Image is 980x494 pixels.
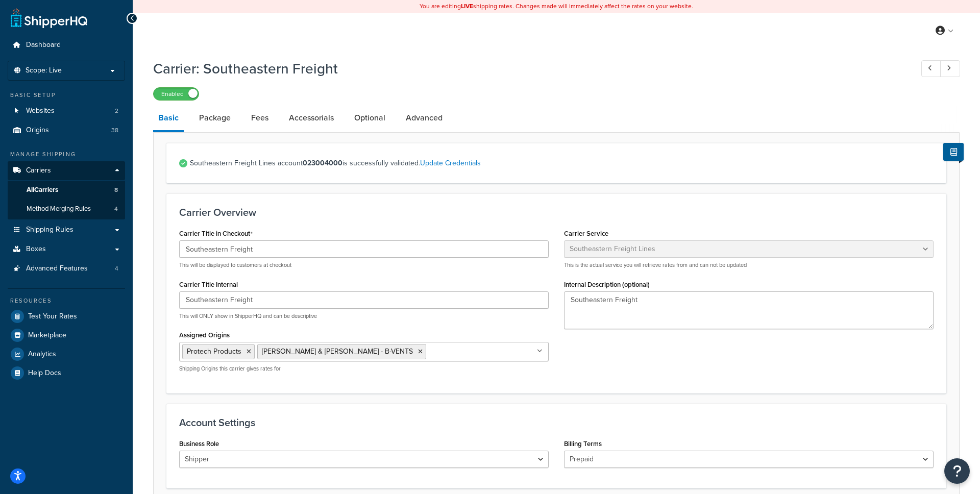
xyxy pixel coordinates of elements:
[8,297,125,305] div: Resources
[8,240,125,259] a: Boxes
[179,440,219,448] label: Business Role
[461,2,473,11] b: LIVE
[26,226,73,234] span: Shipping Rules
[111,126,118,135] span: 38
[349,106,390,130] a: Optional
[564,440,602,448] label: Billing Terms
[8,102,125,120] li: Websites
[179,331,230,339] label: Assigned Origins
[8,150,125,159] div: Manage Shipping
[8,121,125,140] li: Origins
[943,143,964,161] button: Show Help Docs
[8,364,125,382] a: Help Docs
[179,417,934,428] h3: Account Settings
[8,220,125,239] a: Shipping Rules
[190,156,934,170] span: Southeastern Freight Lines account is successfully validated.
[8,181,125,200] a: AllCarriers8
[28,369,61,378] span: Help Docs
[8,91,125,100] div: Basic Setup
[8,200,125,218] a: Method Merging Rules4
[564,281,650,288] label: Internal Description (optional)
[27,205,91,213] span: Method Merging Rules
[26,245,46,254] span: Boxes
[564,230,608,237] label: Carrier Service
[8,200,125,218] li: Method Merging Rules
[8,161,125,219] li: Carriers
[944,458,970,484] button: Open Resource Center
[179,261,549,269] p: This will be displayed to customers at checkout
[564,291,934,329] textarea: Southeastern Freight
[115,107,118,115] span: 2
[262,346,413,357] span: [PERSON_NAME] & [PERSON_NAME] - B-VENTS
[420,158,481,168] a: Update Credentials
[564,261,934,269] p: This is the actual service you will retrieve rates from and can not be updated
[26,126,49,135] span: Origins
[940,60,960,77] a: Next Record
[8,161,125,180] a: Carriers
[187,346,241,357] span: Protech Products
[246,106,274,130] a: Fees
[401,106,448,130] a: Advanced
[8,121,125,140] a: Origins38
[179,312,549,320] p: This will ONLY show in ShipperHQ and can be descriptive
[154,88,199,100] label: Enabled
[26,66,62,75] span: Scope: Live
[114,186,118,194] span: 8
[8,326,125,344] a: Marketplace
[179,365,549,373] p: Shipping Origins this carrier gives rates for
[26,41,61,50] span: Dashboard
[27,186,58,194] span: All Carriers
[153,106,184,132] a: Basic
[179,207,934,218] h3: Carrier Overview
[26,166,51,175] span: Carriers
[8,259,125,278] a: Advanced Features4
[8,102,125,120] a: Websites2
[28,312,77,321] span: Test Your Rates
[8,307,125,326] a: Test Your Rates
[8,36,125,55] a: Dashboard
[153,59,902,79] h1: Carrier: Southeastern Freight
[115,264,118,273] span: 4
[114,205,118,213] span: 4
[28,350,56,359] span: Analytics
[28,331,66,340] span: Marketplace
[303,158,342,168] strong: 023004000
[284,106,339,130] a: Accessorials
[26,107,55,115] span: Websites
[8,259,125,278] li: Advanced Features
[179,281,238,288] label: Carrier Title Internal
[921,60,941,77] a: Previous Record
[194,106,236,130] a: Package
[26,264,88,273] span: Advanced Features
[8,345,125,363] a: Analytics
[179,230,253,238] label: Carrier Title in Checkout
